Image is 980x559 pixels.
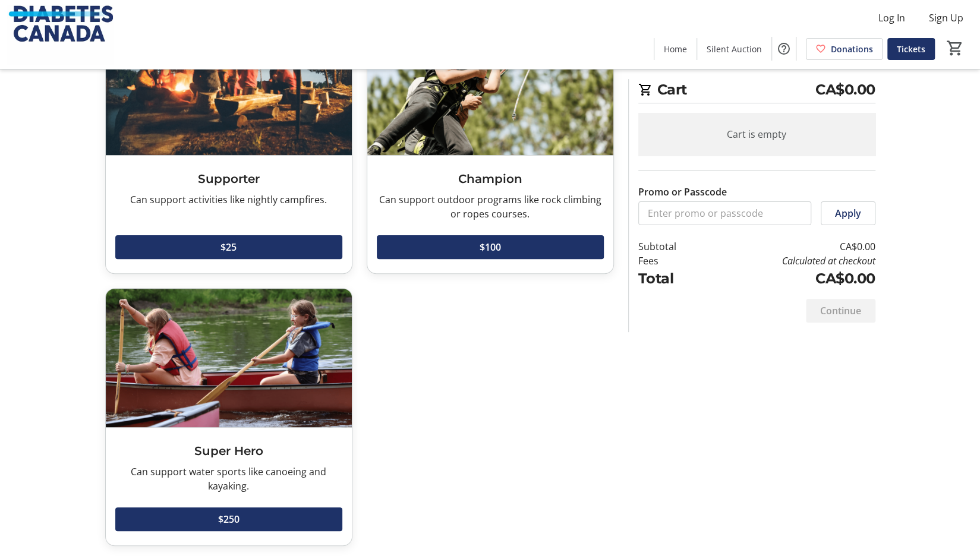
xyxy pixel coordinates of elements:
td: CA$0.00 [707,239,875,254]
span: Sign Up [929,11,963,25]
label: Promo or Passcode [638,185,727,199]
input: Enter promo or passcode [638,201,811,225]
h3: Champion [377,170,604,188]
span: Home [664,43,687,55]
span: $100 [480,240,501,254]
span: $25 [220,240,237,254]
span: $250 [218,512,240,526]
button: $250 [115,507,342,531]
a: Donations [806,38,883,60]
div: Can support activities like nightly campfires. [115,192,342,207]
a: Silent Auction [697,38,771,60]
span: Apply [835,206,861,220]
td: Calculated at checkout [707,254,875,268]
span: Tickets [897,43,925,55]
span: Donations [831,43,873,55]
div: Can support water sports like canoeing and kayaking. [115,465,342,493]
a: Tickets [887,38,935,60]
td: Subtotal [638,239,707,254]
button: Cart [944,37,966,59]
button: Help [772,37,796,61]
td: Fees [638,254,707,268]
img: Diabetes Canada's Logo [7,5,113,64]
button: $100 [377,235,604,259]
img: Champion [367,17,613,155]
a: Home [654,38,697,60]
button: Apply [821,201,875,225]
button: Log In [869,8,915,27]
div: Cart is empty [638,113,875,156]
img: Supporter [106,17,352,155]
span: Silent Auction [707,43,762,55]
div: Can support outdoor programs like rock climbing or ropes courses. [377,192,604,221]
button: Sign Up [919,8,973,27]
td: CA$0.00 [707,268,875,289]
h3: Super Hero [115,442,342,460]
span: Log In [878,11,905,25]
td: Total [638,268,707,289]
button: $25 [115,235,342,259]
h2: Cart [638,79,875,103]
img: Super Hero [106,289,352,427]
h3: Supporter [115,170,342,188]
span: CA$0.00 [815,79,875,100]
